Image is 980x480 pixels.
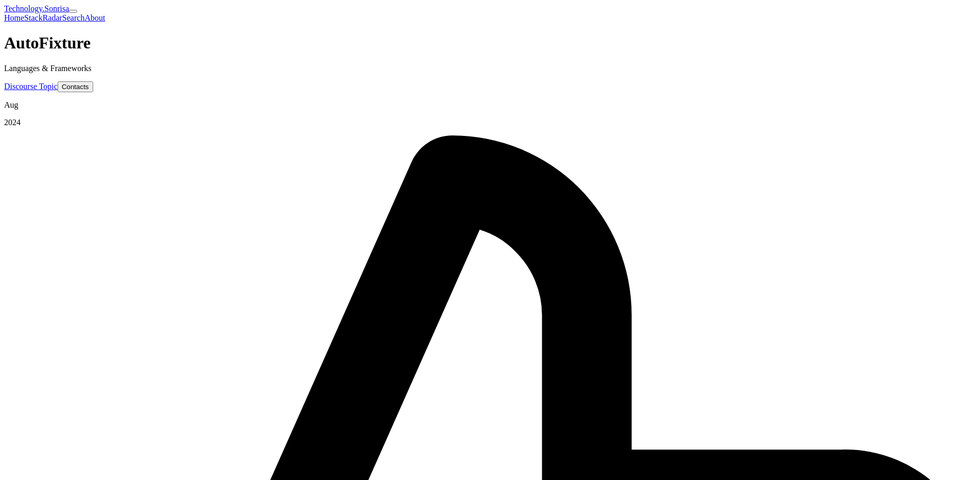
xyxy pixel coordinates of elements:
a: About [84,13,105,22]
p: Languages & Frameworks [4,64,976,73]
button: Toggle navigation [69,10,77,13]
a: Search [62,13,85,22]
a: Radar [43,13,62,22]
button: Contacts [58,81,93,92]
h1: AutoFixture [4,33,976,53]
a: Technology.Sonrisa [4,4,69,13]
a: Discourse Topic [4,82,58,91]
a: Stack [24,13,43,22]
a: Home [4,13,24,22]
p: Aug [4,100,976,110]
p: 2024 [4,118,976,127]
